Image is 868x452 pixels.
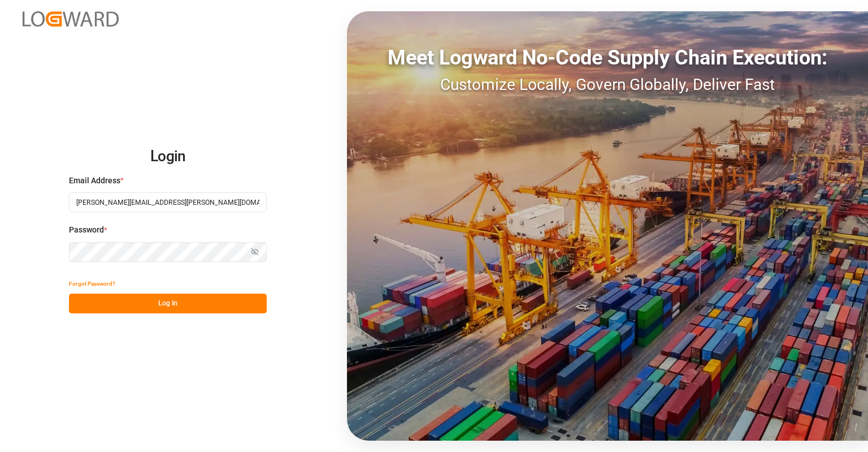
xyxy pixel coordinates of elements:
button: Log In [69,294,267,313]
button: Forgot Password? [69,274,115,294]
div: Meet Logward No-Code Supply Chain Execution: [347,42,868,73]
span: Password [69,224,104,236]
div: Customize Locally, Govern Globally, Deliver Fast [347,73,868,97]
img: Logward_new_orange.png [23,11,119,27]
h2: Login [69,139,267,175]
span: Email Address [69,175,120,187]
input: Enter your email [69,192,267,212]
